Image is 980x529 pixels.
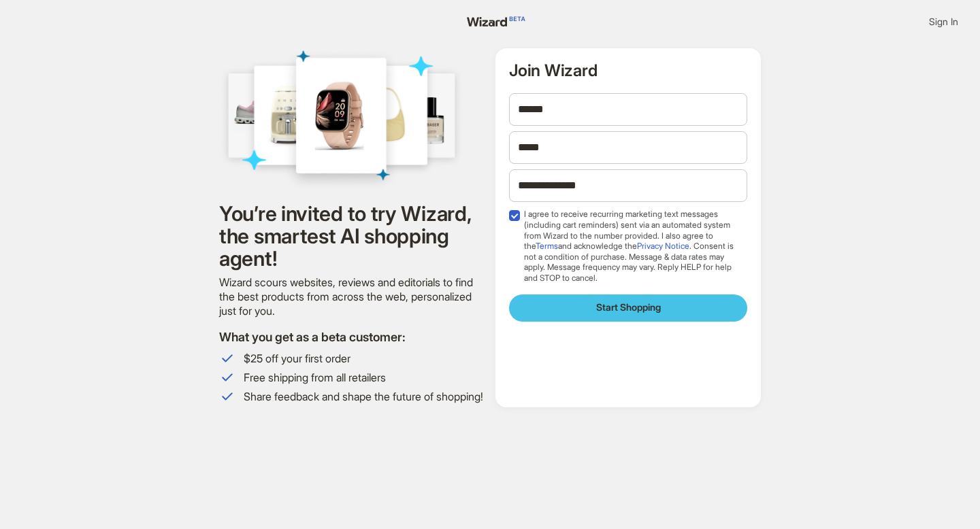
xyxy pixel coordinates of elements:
h2: Join Wizard [509,62,747,80]
h2: What you get as a beta customer: [219,329,485,345]
span: Sign In [929,16,958,28]
button: Start Shopping [509,294,747,322]
h1: You’re invited to try Wizard, the smartest AI shopping agent! [219,203,485,270]
a: Terms [536,241,558,251]
span: Start Shopping [596,301,661,313]
span: I agree to receive recurring marketing text messages (including cart reminders) sent via an autom... [524,209,741,283]
a: Privacy Notice [637,241,689,251]
button: Sign In [918,11,969,33]
span: Share feedback and shape the future of shopping! [244,390,485,404]
div: Wizard scours websites, reviews and editorials to find the best products from across the web, per... [219,275,485,318]
span: Free shipping from all retailers [244,371,485,385]
span: $25 off your first order [244,352,485,366]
